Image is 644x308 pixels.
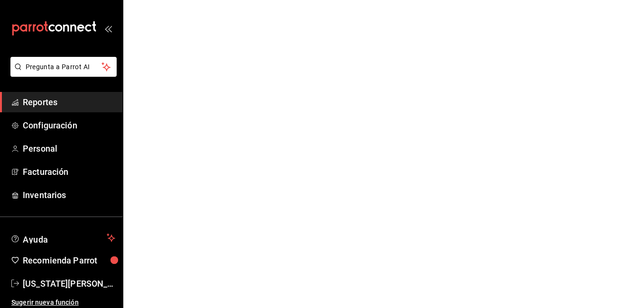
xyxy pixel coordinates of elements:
[11,298,115,308] span: Sugerir nueva función
[23,189,115,201] span: Inventarios
[23,254,115,267] span: Recomienda Parrot
[23,232,103,244] span: Ayuda
[7,69,117,79] a: Pregunta a Parrot AI
[23,119,115,132] span: Configuración
[10,57,117,77] button: Pregunta a Parrot AI
[23,142,115,155] span: Personal
[26,62,102,72] span: Pregunta a Parrot AI
[23,96,115,109] span: Reportes
[23,277,115,290] span: [US_STATE][PERSON_NAME]
[104,25,112,32] button: open_drawer_menu
[23,165,115,178] span: Facturación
